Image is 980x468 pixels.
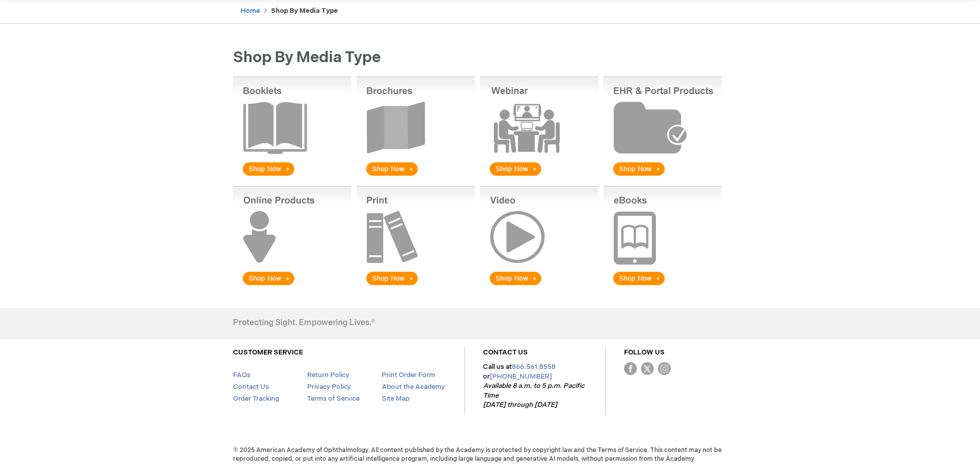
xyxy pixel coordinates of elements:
[483,348,528,357] a: CONTACT US
[483,382,584,409] em: Available 8 a.m. to 5 p.m. Pacific Time [DATE] through [DATE]
[382,371,435,379] a: Print Order Form
[271,7,338,15] strong: Shop by Media Type
[480,186,598,287] img: Video
[233,77,351,178] img: Booklets
[233,171,351,180] a: Booklets
[233,186,351,287] img: Online
[233,48,381,67] span: Shop by Media Type
[658,362,671,375] img: instagram
[357,280,475,289] a: Print
[512,363,556,371] a: 866.561.8558
[490,372,552,381] a: [PHONE_NUMBER]
[233,280,351,289] a: Online Products
[382,383,445,391] a: About the Academy
[357,171,475,180] a: Brochures
[233,395,279,403] a: Order Tracking
[307,395,360,403] a: Terms of Service
[307,371,349,379] a: Return Policy
[233,319,375,328] h4: Protecting Sight. Empowering Lives.®
[483,362,587,410] p: Call us at or
[233,383,269,391] a: Contact Us
[307,383,351,391] a: Privacy Policy
[624,362,637,375] img: Facebook
[357,77,475,178] img: Brochures
[225,446,755,463] span: © 2025 American Academy of Ophthalmology. All content published by the Academy is protected by co...
[382,395,409,403] a: Site Map
[480,171,598,180] a: Webinar
[603,77,722,178] img: EHR & Portal Products
[603,171,722,180] a: EHR & Portal Products
[603,280,722,289] a: eBook
[233,371,251,379] a: FAQs
[480,77,598,178] img: Webinar
[357,186,475,287] img: Print
[233,348,303,357] a: CUSTOMER SERVICE
[603,186,722,287] img: eBook
[641,362,654,375] img: Twitter
[624,348,665,357] a: FOLLOW US
[241,7,260,15] a: Home
[480,280,598,289] a: Video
